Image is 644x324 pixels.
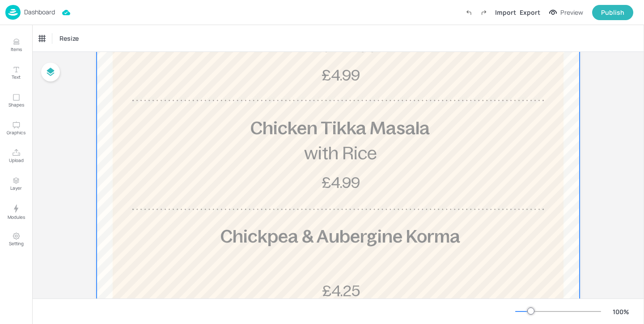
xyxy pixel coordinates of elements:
[476,5,491,20] label: Redo (Ctrl + Y)
[322,174,360,191] span: £4.99
[322,67,360,84] span: £4.99
[220,226,460,246] span: Chickpea & Aubergine Korma
[560,8,583,17] div: Preview
[322,282,360,299] span: £4.25
[610,307,631,316] div: 100 %
[592,5,633,20] button: Publish
[495,8,516,17] div: Import
[250,118,430,138] span: Chicken Tikka Masala
[304,36,377,55] span: with Rice
[461,5,476,20] label: Undo (Ctrl + Z)
[601,8,624,17] div: Publish
[520,8,540,17] div: Export
[544,6,589,19] button: Preview
[58,34,80,43] span: Resize
[304,143,377,163] span: with Rice
[24,9,55,15] p: Dashboard
[5,5,21,20] img: logo-86c26b7e.jpg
